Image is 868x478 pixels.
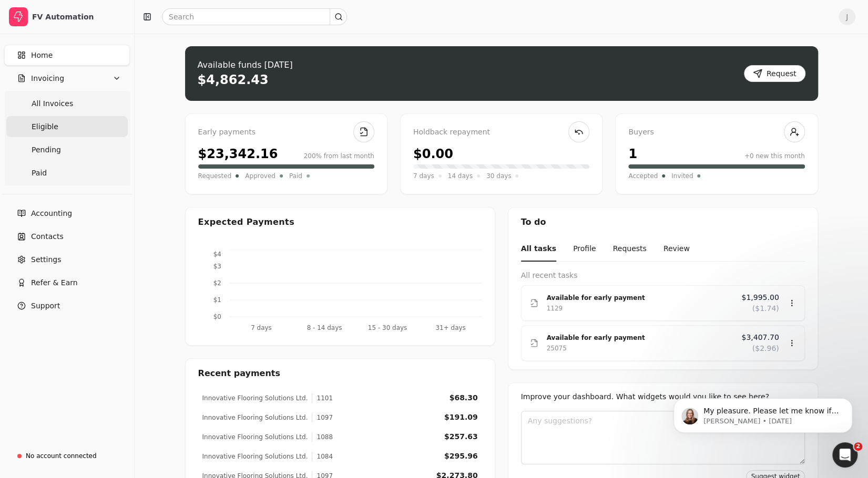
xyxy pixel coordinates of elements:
div: $191.09 [444,412,478,423]
a: Contacts [4,226,130,247]
div: 1097 [312,413,333,422]
div: $23,342.16 [198,144,278,163]
button: Request [744,65,805,82]
a: No account connected [4,446,130,465]
div: Improve your dashboard. What widgets would you like to see here? [521,391,805,402]
button: Requests [612,237,646,262]
div: 1101 [312,393,333,403]
div: $0.00 [413,144,453,163]
div: 25075 [547,343,567,354]
span: Settings [31,254,61,265]
a: Accounting [4,203,130,224]
span: Paid [32,168,47,179]
div: FV Automation [32,12,125,22]
span: Approved [245,171,275,181]
div: 1084 [312,452,333,461]
div: Available for early payment [547,293,733,303]
a: Home [4,45,130,66]
div: Innovative Flooring Solutions Ltd. [202,413,308,422]
span: 2 [854,442,862,451]
a: Settings [4,249,130,270]
tspan: 15 - 30 days [367,324,406,331]
button: All tasks [521,237,556,262]
div: 1088 [312,432,333,442]
span: Contacts [31,231,64,242]
div: Innovative Flooring Solutions Ltd. [202,432,308,442]
span: Home [31,50,53,61]
span: ($2.96) [752,343,779,354]
div: No account connected [26,451,97,461]
tspan: $4 [213,251,221,258]
iframe: Intercom notifications message [658,376,868,450]
span: Refer & Earn [31,277,78,288]
div: Buyers [628,127,804,138]
div: Expected Payments [198,216,294,228]
span: Invited [671,171,693,181]
div: Holdback repayment [413,127,589,138]
div: $257.63 [444,431,478,442]
div: 1 [628,144,637,163]
button: Profile [573,237,596,262]
div: Early payments [198,127,374,138]
div: 200% from last month [304,151,374,161]
span: Pending [32,144,61,155]
span: Accepted [628,171,658,181]
div: Innovative Flooring Solutions Ltd. [202,393,308,403]
span: 14 days [448,171,473,181]
tspan: 7 days [251,324,272,331]
a: Pending [6,139,128,160]
span: Accounting [31,208,72,219]
span: 30 days [486,171,511,181]
div: All recent tasks [521,270,805,281]
div: Innovative Flooring Solutions Ltd. [202,452,308,461]
div: $68.30 [449,392,477,403]
button: J [839,8,855,25]
button: Support [4,295,130,316]
input: Search [162,8,347,25]
div: Available funds [DATE] [198,59,293,71]
tspan: $3 [213,263,221,270]
button: Review [663,237,690,262]
span: Paid [289,171,302,181]
span: 7 days [413,171,434,181]
span: $1,995.00 [741,292,779,303]
tspan: 8 - 14 days [307,324,342,331]
span: Eligible [32,121,58,132]
div: 1129 [547,303,563,314]
span: Requested [198,171,232,181]
div: Recent payments [186,359,495,388]
button: Invoicing [4,68,130,89]
button: Refer & Earn [4,272,130,293]
span: $3,407.70 [741,332,779,343]
span: ($1.74) [752,303,779,314]
a: Eligible [6,116,128,137]
div: +0 new this month [744,151,805,161]
tspan: $1 [213,296,221,304]
span: Invoicing [31,73,64,84]
div: To do [508,207,818,237]
span: Support [31,300,60,311]
div: Available for early payment [547,332,733,343]
tspan: $0 [213,313,221,320]
tspan: $2 [213,279,221,287]
div: $295.96 [444,451,478,462]
iframe: Intercom live chat [832,442,857,467]
tspan: 31+ days [435,324,465,331]
a: Paid [6,162,128,183]
a: All Invoices [6,93,128,114]
div: $4,862.43 [198,71,269,88]
span: All Invoices [32,98,73,109]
